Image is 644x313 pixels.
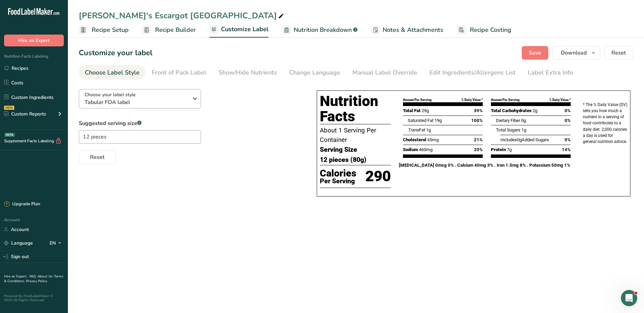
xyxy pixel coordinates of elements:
[522,46,548,60] button: Save
[565,117,571,124] span: 0%
[320,155,366,165] span: 12 pieces (80g)
[4,35,64,46] button: Hire an Expert
[565,107,571,114] span: 0%
[419,147,433,152] span: 460mg
[320,126,391,145] p: About 1 Serving Per Container
[611,49,626,57] span: Reset
[209,22,269,38] a: Customize Label
[529,49,541,57] span: Save
[403,98,431,102] div: Amount Per Serving
[533,108,537,113] span: 2g
[85,68,140,77] div: Choose Label Style
[4,201,40,208] div: Upgrade Plan
[491,98,519,102] div: Amount Per Serving
[491,108,532,113] span: Total Carbohydrates
[289,68,340,77] div: Change Language
[383,25,443,35] span: Notes & Attachments
[79,9,285,22] div: [PERSON_NAME]'s Escargot [GEOGRAPHIC_DATA]
[561,49,587,57] span: Download
[562,146,571,153] span: 14%
[500,137,549,142] span: Includes Added Sugars
[552,46,600,60] button: Download
[219,68,277,77] div: Show/Hide Nutrients
[26,279,47,284] a: Privacy Policy
[352,68,417,77] div: Manual Label Override
[435,118,442,123] span: 19g
[79,22,129,38] a: Recipe Setup
[403,147,418,152] span: Sodium
[320,145,357,155] span: Serving Size
[583,102,627,145] p: * The % Daily Value (DV) tells you how much a nutrient in a serving of food contributes to a dail...
[403,137,426,142] span: Cholesterol
[4,274,28,279] a: Hire an Expert .
[50,239,64,247] div: EN
[320,168,356,179] p: Calories
[79,89,201,108] button: Choose your label style Tabular FDA label
[429,68,516,77] div: Edit Ingredients/Allergens List
[604,46,633,60] button: Reset
[4,110,46,118] div: Custom Reports
[474,107,483,114] span: 39%
[549,98,571,102] div: % Daily Value *
[4,106,14,110] div: NEW
[90,153,105,161] span: Reset
[422,108,429,113] span: 29g
[221,25,269,34] span: Customize Label
[517,137,522,142] span: 0g
[282,22,357,38] a: Nutrition Breakdown
[4,237,33,249] a: Language
[565,137,571,143] span: 0%
[4,294,64,302] div: Powered By FoodLabelMaker © 2025 All Rights Reserved
[408,127,425,132] span: Fat
[152,68,206,77] div: Front of Pack Label
[461,98,483,102] div: % Daily Value *
[371,22,443,38] a: Notes & Attachments
[4,133,15,137] div: BETA
[491,147,506,152] span: Protein
[142,22,196,38] a: Recipe Builder
[294,25,352,35] span: Nutrition Breakdown
[621,290,637,306] iframe: Intercom live chat
[426,127,431,132] span: 1g
[30,274,38,279] a: FAQ .
[320,179,356,184] p: Per Serving
[4,274,63,284] a: Terms & Conditions .
[521,127,526,132] span: 1g
[403,108,421,113] span: Total Fat
[79,150,116,164] button: Reset
[471,117,483,124] span: 100%
[470,25,511,35] span: Recipe Costing
[399,162,575,169] p: [MEDICAL_DATA] 0mcg 0% . Calcium 40mg 3% . Iron 1.5mg 8% . Potassium 50mg 1%
[320,93,391,124] h1: Nutrition Facts
[408,127,419,132] i: Trans
[79,47,152,59] h1: Customize your label
[408,118,434,123] span: Saturated Fat
[155,25,196,35] span: Recipe Builder
[507,147,512,152] span: 7g
[427,137,439,142] span: 65mg
[496,118,520,123] span: Dietary Fiber
[85,98,188,106] span: Tabular FDA label
[38,274,54,279] a: About Us .
[85,91,136,98] span: Choose your label style
[474,146,483,153] span: 20%
[92,25,129,35] span: Recipe Setup
[457,22,511,38] a: Recipe Costing
[79,119,201,127] label: Suggested serving size
[496,127,520,132] span: Total Sugars
[528,68,573,77] div: Label Extra Info
[474,137,483,143] span: 21%
[521,118,526,123] span: 0g
[365,165,391,188] p: 290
